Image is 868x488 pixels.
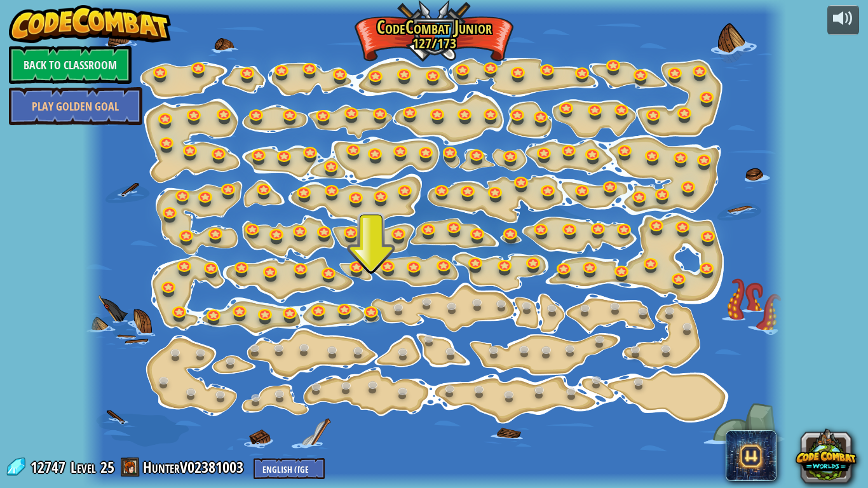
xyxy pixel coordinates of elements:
[100,457,114,477] span: 25
[9,87,142,125] a: Play Golden Goal
[31,457,69,477] span: 12747
[9,5,172,43] img: CodeCombat - Learn how to code by playing a game
[827,5,859,35] button: Adjust volume
[143,457,247,477] a: HunterV02381003
[71,457,96,478] span: Level
[9,46,132,84] a: Back to Classroom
